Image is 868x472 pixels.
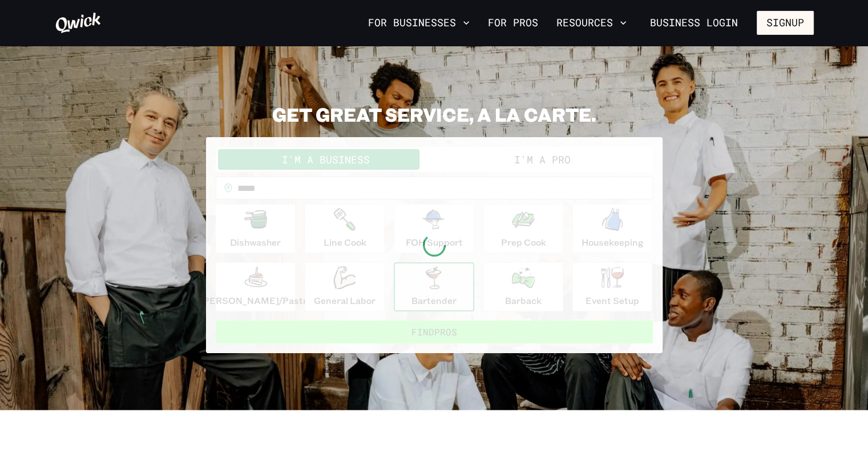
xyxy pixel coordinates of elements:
[483,13,543,33] a: For Pros
[757,11,814,35] button: Signup
[364,13,474,33] button: For Businesses
[552,13,631,33] button: Resources
[200,294,312,307] p: [PERSON_NAME]/Pastry
[206,103,663,126] h2: GET GREAT SERVICE, A LA CARTE.
[640,11,748,35] a: Business Login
